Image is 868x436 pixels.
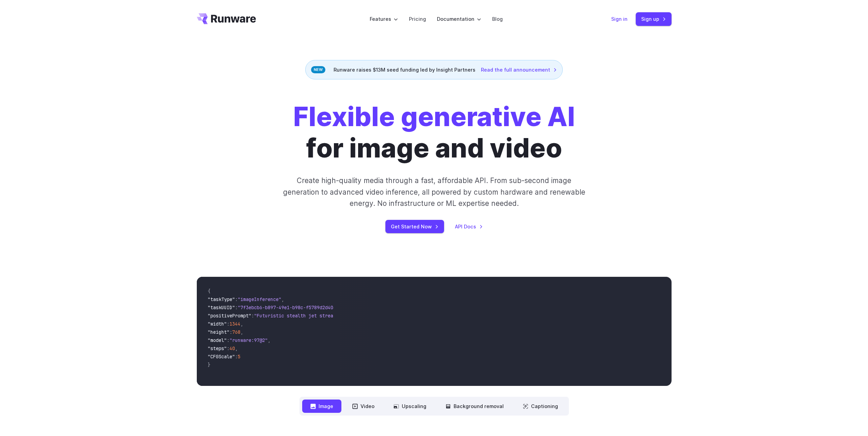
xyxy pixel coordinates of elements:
[238,354,240,360] span: 5
[238,304,341,311] span: "7f3ebcb6-b897-49e1-b98c-f5789d2d40d7"
[293,101,575,133] strong: Flexible generative AI
[208,337,227,343] span: "model"
[455,223,483,230] a: API Docs
[235,304,238,311] span: :
[515,400,566,413] button: Captioning
[227,321,230,327] span: :
[208,345,227,351] span: "steps"
[282,175,586,209] p: Create high-quality media through a fast, affordable API. From sub-second image generation to adv...
[293,101,575,164] h1: for image and video
[281,296,284,302] span: ,
[230,345,235,351] span: 40
[636,12,672,26] a: Sign up
[208,304,235,311] span: "taskUUID"
[305,60,563,79] div: Runware raises $13M seed funding led by Insight Partners
[251,313,254,319] span: :
[208,296,235,302] span: "taskType"
[437,400,512,413] button: Background removal
[230,321,240,327] span: 1344
[492,15,503,23] a: Blog
[235,345,238,351] span: ,
[232,329,240,335] span: 768
[409,15,426,23] a: Pricing
[611,15,628,23] a: Sign in
[208,329,230,335] span: "height"
[238,296,281,302] span: "imageInference"
[268,337,270,343] span: ,
[302,400,341,413] button: Image
[227,345,230,351] span: :
[235,296,238,302] span: :
[197,13,256,24] a: Go to /
[437,15,481,23] label: Documentation
[230,337,268,343] span: "runware:97@2"
[370,15,398,23] label: Features
[208,354,235,360] span: "CFGScale"
[481,66,557,74] a: Read the full announcement
[344,400,383,413] button: Video
[227,337,230,343] span: :
[235,354,238,360] span: :
[254,313,502,319] span: "Futuristic stealth jet streaking through a neon-lit cityscape with glowing purple exhaust"
[208,362,210,368] span: }
[208,321,227,327] span: "width"
[240,321,243,327] span: ,
[240,329,243,335] span: ,
[208,313,251,319] span: "positivePrompt"
[208,288,210,294] span: {
[385,220,444,233] a: Get Started Now
[230,329,232,335] span: :
[385,400,435,413] button: Upscaling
